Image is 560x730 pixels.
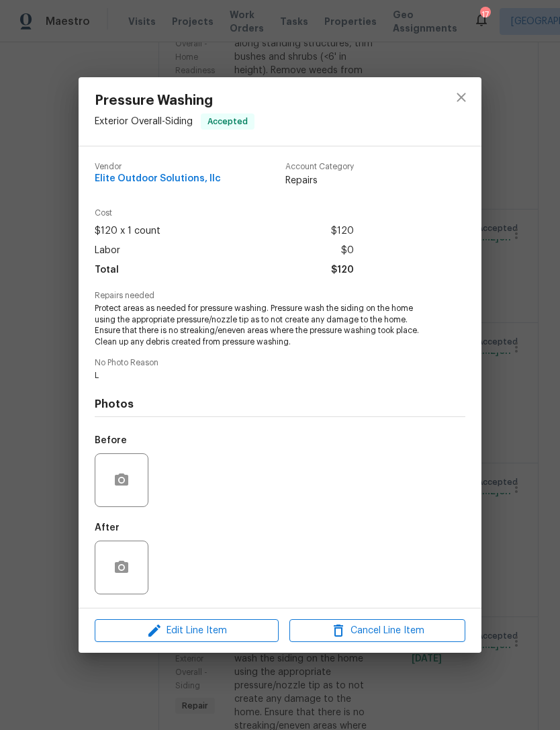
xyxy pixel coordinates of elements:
span: Exterior Overall - Siding [95,116,193,126]
span: No Photo Reason [95,359,465,367]
button: close [445,81,477,113]
span: Cancel Line Item [293,623,461,639]
span: Labor [95,241,120,261]
button: Edit Line Item [95,619,279,643]
span: $120 [331,261,354,280]
span: Vendor [95,163,221,171]
span: Account Category [285,163,354,171]
h5: After [95,523,120,533]
span: L [95,370,428,381]
span: Accepted [202,115,253,128]
span: Pressure Washing [95,93,254,108]
h5: Before [95,436,127,445]
button: Cancel Line Item [289,619,465,643]
h4: Photos [95,398,465,411]
span: Repairs [285,174,354,187]
span: Protect areas as needed for pressure washing. Pressure wash the siding on the home using the appr... [95,303,428,348]
span: $0 [341,241,354,261]
span: Total [95,261,119,280]
span: Edit Line Item [99,623,275,639]
span: Elite Outdoor Solutions, llc [95,174,221,184]
div: 17 [480,8,489,21]
span: Repairs needed [95,291,465,300]
span: $120 x 1 count [95,222,160,241]
span: Cost [95,209,354,218]
span: $120 [331,222,354,241]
